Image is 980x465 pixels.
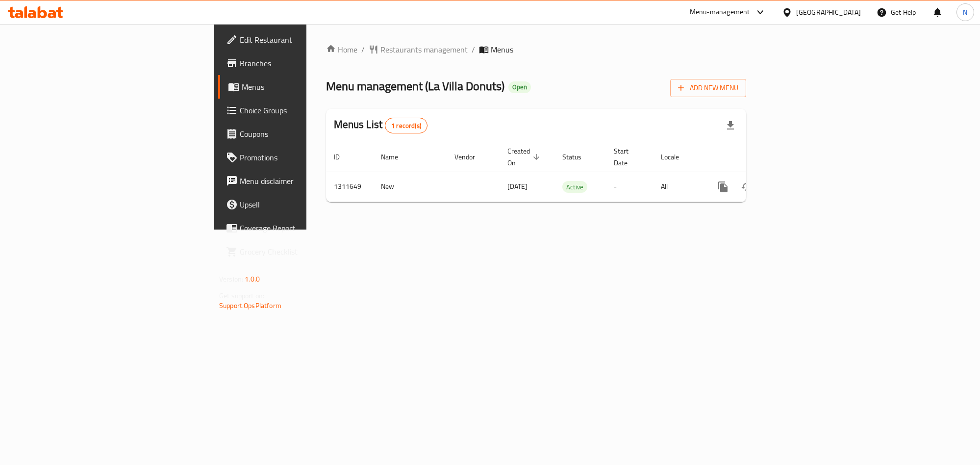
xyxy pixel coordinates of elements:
[735,175,758,199] button: Change Status
[240,104,370,116] span: Choice Groups
[326,142,813,202] table: enhanced table
[606,172,653,202] td: -
[963,7,967,18] span: N
[218,193,378,216] a: Upsell
[218,28,378,52] a: Edit Restaurant
[562,181,587,193] span: Active
[661,151,692,163] span: Locale
[334,117,427,133] h2: Menus List
[240,246,370,258] span: Grocery Checklist
[614,145,641,169] span: Start Date
[508,81,531,93] div: Open
[373,172,447,202] td: New
[796,7,861,18] div: [GEOGRAPHIC_DATA]
[219,273,243,285] span: Version:
[218,216,378,240] a: Coverage Report
[218,240,378,263] a: Grocery Checklist
[678,82,738,94] span: Add New Menu
[507,145,543,169] span: Created On
[240,128,370,140] span: Coupons
[240,34,370,46] span: Edit Restaurant
[711,175,735,199] button: more
[508,83,531,91] span: Open
[704,142,813,172] th: Actions
[240,222,370,234] span: Coverage Report
[719,114,742,137] div: Export file
[670,79,746,97] button: Add New Menu
[218,99,378,122] a: Choice Groups
[472,44,475,55] li: /
[385,118,427,133] div: Total records count
[218,75,378,99] a: Menus
[240,199,370,210] span: Upsell
[218,146,378,169] a: Promotions
[326,75,504,97] span: Menu management ( La Villa Donuts )
[242,81,370,93] span: Menus
[218,122,378,146] a: Coupons
[218,52,378,75] a: Branches
[454,151,488,163] span: Vendor
[491,44,513,55] span: Menus
[381,151,411,163] span: Name
[507,180,528,193] span: [DATE]
[218,169,378,193] a: Menu disclaimer
[334,151,352,163] span: ID
[385,121,427,130] span: 1 record(s)
[653,172,704,202] td: All
[219,299,281,312] a: Support.OpsPlatform
[326,44,746,55] nav: breadcrumb
[690,6,750,18] div: Menu-management
[240,57,370,69] span: Branches
[245,273,260,285] span: 1.0.0
[219,289,264,302] span: Get support on:
[369,44,468,55] a: Restaurants management
[240,152,370,163] span: Promotions
[240,175,370,187] span: Menu disclaimer
[562,151,594,163] span: Status
[380,44,468,55] span: Restaurants management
